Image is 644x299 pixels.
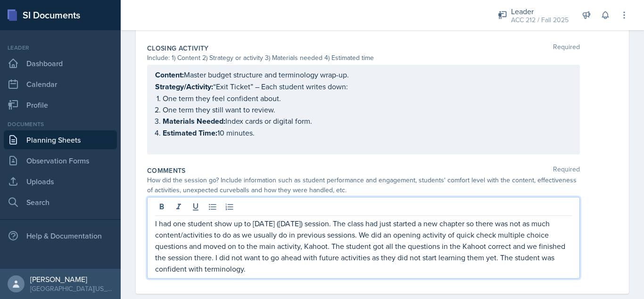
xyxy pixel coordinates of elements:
div: Leader [511,6,569,17]
p: One term they still want to review. [163,104,572,115]
span: Required [553,43,580,53]
a: Calendar [4,75,117,94]
p: “Exit Ticket” – Each student writes down: [155,81,572,93]
div: Help & Documentation [4,226,117,245]
div: [PERSON_NAME] [30,274,113,284]
label: Closing Activity [147,43,209,53]
strong: Estimated Time: [163,128,217,138]
label: Comments [147,166,186,175]
a: Planning Sheets [4,130,117,149]
a: Dashboard [4,54,117,73]
div: Documents [4,120,117,128]
a: Profile [4,95,117,114]
p: I had one student show up to [DATE] ([DATE]) session. The class had just started a new chapter so... [155,218,572,274]
p: Master budget structure and terminology wrap-up. [155,69,572,81]
strong: Materials Needed: [163,116,225,127]
strong: Content: [155,69,184,80]
a: Observation Forms [4,151,117,170]
div: How did the session go? Include information such as student performance and engagement, students'... [147,175,580,195]
span: Required [553,166,580,175]
p: 10 minutes. [163,127,572,139]
div: ACC 212 / Fall 2025 [511,15,569,25]
div: [GEOGRAPHIC_DATA][US_STATE] in [GEOGRAPHIC_DATA] [30,284,113,293]
a: Uploads [4,172,117,191]
div: Leader [4,43,117,52]
div: Include: 1) Content 2) Strategy or activity 3) Materials needed 4) Estimated time [147,53,580,63]
p: One term they feel confident about. [163,93,572,104]
strong: Strategy/Activity: [155,81,213,92]
p: Index cards or digital form. [163,115,572,127]
a: Search [4,193,117,212]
